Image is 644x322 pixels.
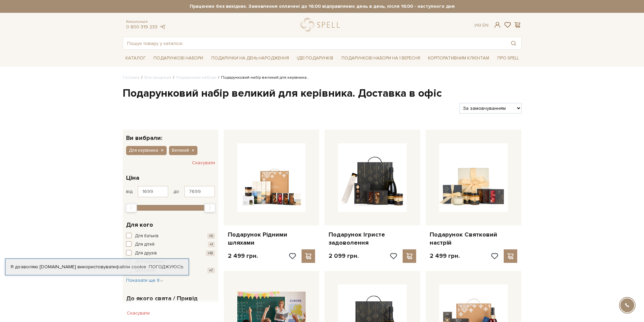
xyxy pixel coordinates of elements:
[159,24,166,30] a: telegram
[138,186,168,197] input: Ціна
[430,252,460,260] p: 2 499 грн.
[126,189,133,195] span: від
[123,37,506,49] input: Пошук товару у каталозі
[126,24,158,30] a: 0 800 319 233
[206,250,215,256] span: +18
[135,241,154,248] span: Для дітей
[216,75,309,81] li: Подарунковий набір великий для керівника..
[207,268,215,273] span: +7
[192,157,215,168] button: Скасувати
[301,18,343,32] a: logo
[116,264,146,270] a: файли cookie
[430,231,517,247] a: Подарунок Святковий настрій
[126,146,167,155] button: Для керівника
[123,130,218,141] div: Ви вибрали:
[176,75,216,80] a: Подарункові набори
[172,147,189,153] span: Великий
[173,189,179,195] span: до
[151,53,206,64] a: Подарункові набори
[126,20,166,24] span: Консультація:
[425,52,492,64] a: Корпоративним клієнтам
[329,231,416,247] a: Подарунок Ігристе задоволення
[495,53,522,64] a: Про Spell
[129,147,158,153] span: Для керівника
[126,241,215,248] button: Для дітей +1
[294,53,336,64] a: Ідеї подарунків
[126,250,215,257] button: Для друзів +18
[125,203,137,213] div: Min
[169,146,197,155] button: Великий
[126,277,164,283] span: Показати ще 8
[184,186,215,197] input: Ціна
[209,53,292,64] a: Подарунки на День народження
[126,294,198,303] span: До якого свята / Привід
[135,250,157,257] span: Для друзів
[123,53,148,64] a: Каталог
[144,75,171,80] a: Вся продукція
[204,203,216,213] div: Max
[123,3,522,9] strong: Працюємо без вихідних. Замовлення оплачені до 16:00 відправляємо день в день, після 16:00 - насту...
[228,252,258,260] p: 2 499 грн.
[126,173,139,182] span: Ціна
[123,86,522,101] h1: Подарунковий набір великий для керівника. Доставка в офіс
[135,233,159,240] span: Для батьків
[208,242,215,247] span: +1
[126,277,164,284] button: Показати ще 8
[228,231,315,247] a: Подарунок Рідними шляхами
[480,22,481,28] span: |
[482,22,488,28] a: En
[506,37,521,49] button: Пошук товару у каталозі
[5,264,189,270] div: Я дозволяю [DOMAIN_NAME] використовувати
[126,233,215,240] button: Для батьків +5
[329,252,359,260] p: 2 099 грн.
[149,264,183,270] a: Погоджуюсь
[123,308,154,319] button: Скасувати
[123,75,140,80] a: Головна
[207,233,215,239] span: +5
[339,52,423,64] a: Подарункові набори на 1 Вересня
[474,22,488,28] div: Ук
[126,220,153,229] span: Для кого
